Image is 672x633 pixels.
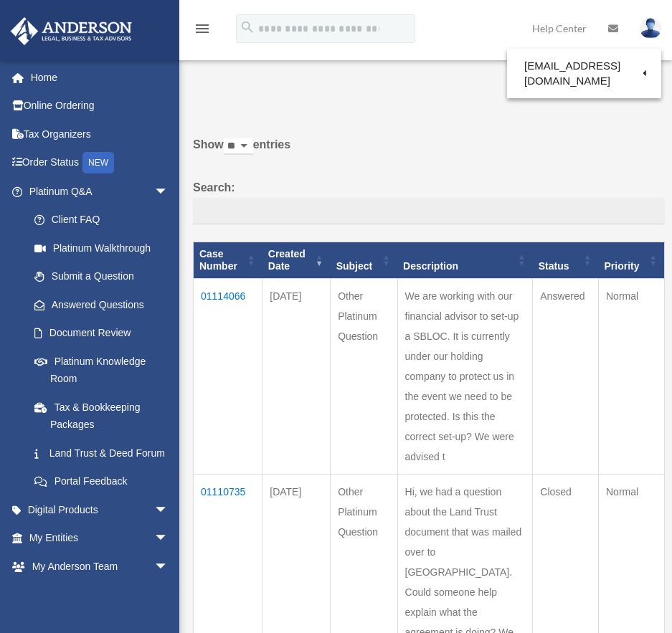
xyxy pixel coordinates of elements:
a: Submit a Question [20,262,183,291]
a: Land Trust & Deed Forum [20,439,183,467]
td: 01114066 [194,279,262,475]
a: Client FAQ [20,206,183,234]
th: Status: activate to sort column ascending [533,242,599,279]
a: Platinum Q&Aarrow_drop_down [10,177,183,206]
span: arrow_drop_down [154,552,183,581]
td: Answered [533,279,599,475]
span: arrow_drop_down [154,524,183,553]
a: My Anderson Teamarrow_drop_down [10,552,190,581]
a: My Entitiesarrow_drop_down [10,524,190,553]
td: We are working with our financial advisor to set-up a SBLOC. It is currently under our holding co... [397,279,533,475]
td: Other Platinum Question [331,279,397,475]
a: Digital Productsarrow_drop_down [10,495,190,524]
a: Tax Organizers [10,120,190,148]
a: [EMAIL_ADDRESS][DOMAIN_NAME] [507,52,661,95]
a: Answered Questions [20,290,176,319]
a: Order StatusNEW [10,148,190,178]
a: Online Ordering [10,92,190,120]
th: Case Number: activate to sort column ascending [194,242,262,279]
span: arrow_drop_down [154,495,183,525]
a: Document Review [20,319,183,348]
img: Anderson Advisors Platinum Portal [6,17,136,45]
i: search [240,19,255,35]
label: Show entries [193,135,665,169]
img: User Pic [640,18,661,39]
td: [DATE] [262,279,331,475]
label: Search: [193,178,665,225]
a: My Documentsarrow_drop_down [10,581,190,609]
a: menu [194,25,211,37]
span: arrow_drop_down [154,177,183,206]
th: Subject: activate to sort column ascending [331,242,397,279]
a: Platinum Walkthrough [20,234,183,262]
th: Created Date: activate to sort column ascending [262,242,331,279]
div: NEW [82,152,114,173]
span: arrow_drop_down [154,581,183,610]
select: Showentries [224,138,253,155]
input: Search: [193,198,665,225]
td: Normal [598,279,664,475]
th: Priority: activate to sort column ascending [598,242,664,279]
a: Platinum Knowledge Room [20,347,183,393]
a: Portal Feedback [20,467,183,496]
th: Description: activate to sort column ascending [397,242,533,279]
a: Tax & Bookkeeping Packages [20,393,183,439]
i: menu [194,20,211,37]
a: Home [10,63,190,92]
